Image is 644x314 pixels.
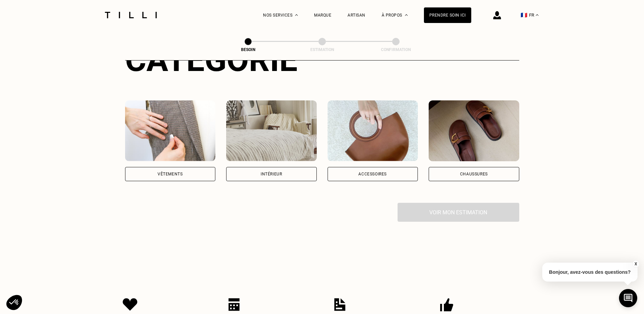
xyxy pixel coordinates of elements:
a: Prendre soin ici [424,7,471,23]
a: Marque [314,13,331,18]
div: Intérieur [261,172,282,176]
img: Vêtements [125,100,216,161]
div: Besoin [214,47,282,52]
div: Confirmation [362,47,430,52]
p: Bonjour, avez-vous des questions? [542,263,638,282]
img: Icon [229,298,240,311]
span: 🇫🇷 [521,12,527,18]
div: Vêtements [158,172,183,176]
img: Menu déroulant [295,14,298,16]
img: icône connexion [493,11,501,19]
img: Icon [334,298,345,311]
img: Icon [440,298,453,312]
div: Accessoires [358,172,387,176]
img: menu déroulant [536,14,539,16]
img: Icon [123,298,138,311]
div: Estimation [288,47,356,52]
img: Menu déroulant à propos [405,14,408,16]
img: Chaussures [429,100,519,161]
div: Chaussures [460,172,488,176]
button: X [632,260,639,268]
a: Artisan [348,13,365,18]
img: Accessoires [328,100,418,161]
img: Logo du service de couturière Tilli [102,12,159,18]
img: Intérieur [226,100,317,161]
